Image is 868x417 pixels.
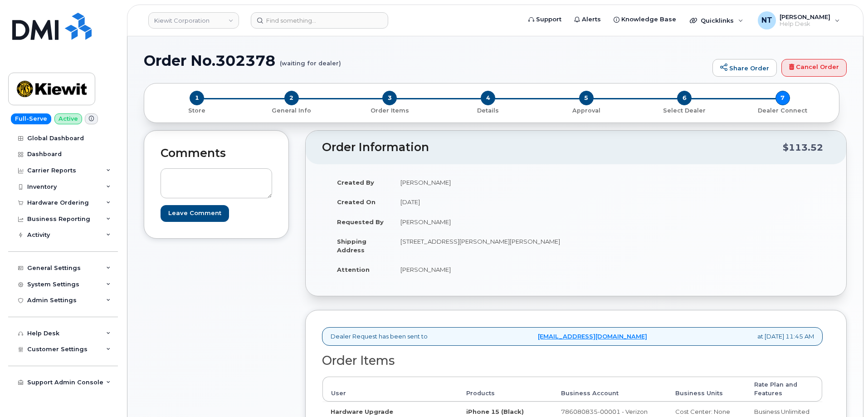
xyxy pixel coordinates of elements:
strong: Created By [337,179,374,186]
a: 6 Select Dealer [635,105,734,115]
td: [DATE] [392,192,569,212]
span: 1 [190,91,204,105]
strong: iPhone 15 (Black) [466,408,524,415]
p: Select Dealer [639,107,730,115]
strong: Created On [337,198,375,206]
td: [PERSON_NAME] [392,212,569,232]
td: [STREET_ADDRESS][PERSON_NAME][PERSON_NAME] [392,231,569,260]
span: 6 [677,91,692,105]
th: Rate Plan and Features [746,377,822,402]
th: Business Units [667,377,746,402]
th: User [322,377,458,402]
strong: Shipping Address [337,238,366,254]
td: [PERSON_NAME] [392,260,569,280]
span: 4 [481,91,495,105]
div: $113.52 [783,139,823,156]
small: (waiting for dealer) [280,53,341,67]
a: 4 Details [439,105,537,115]
p: Approval [541,107,632,115]
p: Store [155,107,239,115]
p: Details [443,107,534,115]
span: 5 [579,91,594,105]
h2: Order Items [322,354,823,368]
td: [PERSON_NAME] [392,172,569,192]
strong: Attention [337,266,370,273]
th: Business Account [553,377,667,402]
div: Dealer Request has been sent to at [DATE] 11:45 AM [322,327,823,346]
a: 5 Approval [537,105,635,115]
th: Products [458,377,553,402]
input: Leave Comment [161,205,229,222]
span: 2 [284,91,299,105]
p: Order Items [344,107,435,115]
h2: Order Information [322,141,783,154]
a: Cancel Order [781,59,847,77]
a: 3 Order Items [341,105,439,115]
a: 2 General Info [243,105,341,115]
p: General Info [246,107,337,115]
a: 1 Store [151,105,243,115]
a: Share Order [712,59,777,77]
strong: Requested By [337,218,384,226]
a: [EMAIL_ADDRESS][DOMAIN_NAME] [538,332,647,341]
span: 3 [382,91,397,105]
h1: Order No.302378 [144,53,708,69]
h2: Comments [161,147,272,160]
strong: Hardware Upgrade [331,408,393,415]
